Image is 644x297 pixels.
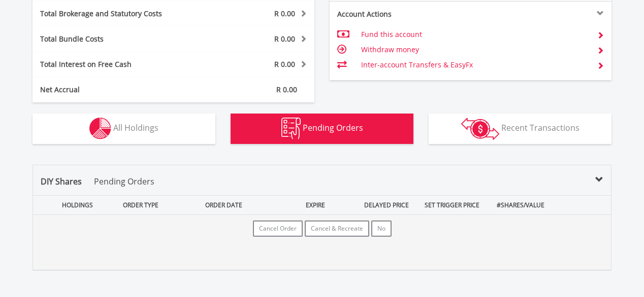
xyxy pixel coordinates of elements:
[330,9,471,19] div: Account Actions
[421,196,484,214] div: SET TRIGGER PRICE
[172,196,276,214] div: ORDER DATE
[281,118,301,139] img: pending_instructions-wht.png
[113,122,158,133] span: All Holdings
[361,27,589,42] td: Fund this account
[361,57,589,72] td: Inter-account Transfers & EasyFx
[274,59,295,69] span: R 0.00
[89,118,111,139] img: holdings-wht.png
[231,114,413,144] button: Pending Orders
[33,9,197,19] div: Total Brokerage and Statutory Costs
[355,196,418,214] div: DELAYED PRICE
[361,42,589,57] td: Withdraw money
[40,196,110,214] div: HOLDINGS
[276,85,297,94] span: R 0.00
[371,220,392,237] button: No
[274,34,295,44] span: R 0.00
[41,176,82,187] span: DIY Shares
[486,196,556,214] div: #SHARES/VALUE
[461,118,499,140] img: transactions-zar-wht.png
[253,220,303,237] button: Cancel Order
[33,85,197,95] div: Net Accrual
[501,122,579,133] span: Recent Transactions
[274,9,295,18] span: R 0.00
[33,114,215,144] button: All Holdings
[429,114,611,144] button: Recent Transactions
[112,196,170,214] div: ORDER TYPE
[305,220,369,237] button: Cancel & Recreate
[33,34,197,44] div: Total Bundle Costs
[278,196,353,214] div: EXPIRE
[33,59,197,69] div: Total Interest on Free Cash
[94,175,154,188] p: Pending Orders
[303,122,363,133] span: Pending Orders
